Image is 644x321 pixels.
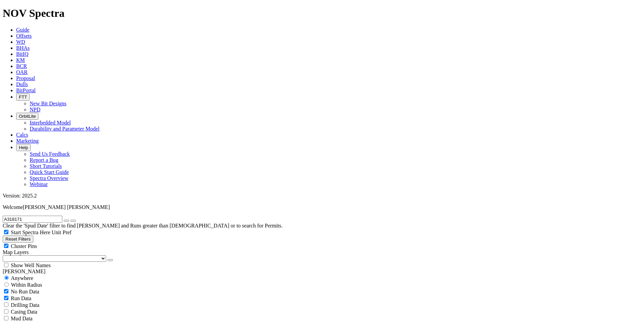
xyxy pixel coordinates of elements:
a: Webinar [30,181,48,187]
a: Marketing [16,138,39,144]
span: No Run Data [11,289,39,294]
a: New Bit Designs [30,101,66,106]
div: Version: 2025.2 [3,193,641,199]
button: Reset Filters [3,236,33,243]
a: Guide [16,27,29,33]
span: [PERSON_NAME] [PERSON_NAME] [23,204,110,210]
a: OAR [16,69,28,75]
a: BitIQ [16,51,28,57]
div: [PERSON_NAME] [3,269,641,275]
a: BHAs [16,45,30,51]
h1: NOV Spectra [3,7,641,20]
span: OrbitLite [19,114,36,119]
span: Cluster Pins [11,243,37,249]
span: Show Well Names [11,262,51,268]
a: BCR [16,63,27,69]
button: Help [16,144,31,151]
a: Spectra Overview [30,175,68,181]
span: Drilling Data [11,302,39,308]
a: BitPortal [16,87,36,93]
a: NPD [30,107,40,112]
a: Calcs [16,132,28,138]
a: Quick Start Guide [30,169,69,175]
span: Casing Data [11,309,37,315]
a: Dulls [16,81,28,87]
a: KM [16,57,25,63]
p: Welcome [3,204,641,210]
a: Short Tutorials [30,163,62,169]
span: Start Spectra Here [11,229,50,235]
span: FTT [19,95,27,100]
input: Start Spectra Here [4,230,8,234]
button: OrbitLite [16,113,38,120]
a: WD [16,39,25,45]
a: Durability and Parameter Model [30,126,100,132]
span: Run Data [11,295,31,301]
a: Interbedded Model [30,120,71,126]
span: Help [19,145,28,150]
a: Send Us Feedback [30,151,70,157]
span: Map Layers [3,249,29,255]
span: Anywhere [11,275,33,281]
button: FTT [16,94,30,101]
a: Proposal [16,75,35,81]
span: Unit Pref [52,229,71,235]
input: Search [3,216,62,223]
a: Report a Bug [30,157,58,163]
span: Clear the 'Spud Date' filter to find [PERSON_NAME] and Runs greater than [DEMOGRAPHIC_DATA] or to... [3,223,283,228]
span: Within Radius [11,282,42,288]
a: Offsets [16,33,32,39]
